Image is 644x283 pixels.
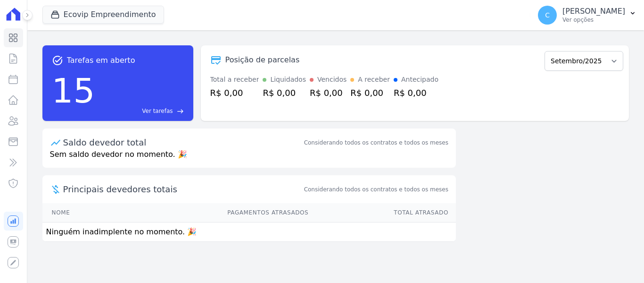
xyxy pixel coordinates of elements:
[67,55,135,66] span: Tarefas em aberto
[210,86,259,99] div: R$ 0,00
[309,203,456,223] th: Total Atrasado
[63,183,302,196] span: Principais devedores totais
[350,86,390,99] div: R$ 0,00
[42,203,116,223] th: Nome
[562,7,625,16] p: [PERSON_NAME]
[52,55,63,66] span: task_alt
[225,54,300,66] div: Posição de parcelas
[530,2,644,28] button: C [PERSON_NAME] Ver opções
[63,136,302,149] div: Saldo devedor total
[142,107,173,115] span: Ver tarefas
[562,16,625,24] p: Ver opções
[116,203,309,223] th: Pagamentos Atrasados
[177,108,184,115] span: east
[310,86,347,99] div: R$ 0,00
[210,75,259,85] div: Total a receber
[42,6,164,24] button: Ecovip Empreendimento
[394,86,438,99] div: R$ 0,00
[263,86,306,99] div: R$ 0,00
[270,75,306,85] div: Liquidados
[358,75,390,85] div: A receber
[99,107,183,115] a: Ver tarefas east
[42,149,456,168] p: Sem saldo devedor no momento. 🎉
[304,185,448,194] span: Considerando todos os contratos e todos os meses
[304,138,448,147] div: Considerando todos os contratos e todos os meses
[52,66,95,115] div: 15
[42,223,456,242] td: Ninguém inadimplente no momento. 🎉
[545,12,550,18] span: C
[401,75,438,85] div: Antecipado
[317,75,347,85] div: Vencidos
